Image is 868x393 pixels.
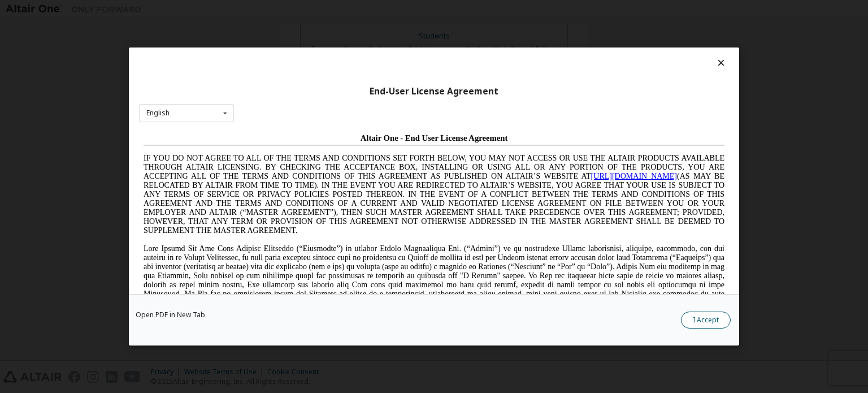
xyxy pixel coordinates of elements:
a: Open PDF in New Tab [136,312,205,318]
span: Lore Ipsumd Sit Ame Cons Adipisc Elitseddo (“Eiusmodte”) in utlabor Etdolo Magnaaliqua Eni. (“Adm... [5,115,585,196]
a: [URL][DOMAIN_NAME] [452,43,538,51]
div: End-User License Agreement [139,86,729,97]
div: English [146,110,170,116]
span: Altair One - End User License Agreement [222,5,369,14]
span: IF YOU DO NOT AGREE TO ALL OF THE TERMS AND CONDITIONS SET FORTH BELOW, YOU MAY NOT ACCESS OR USE... [5,25,585,106]
button: I Accept [681,312,731,329]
